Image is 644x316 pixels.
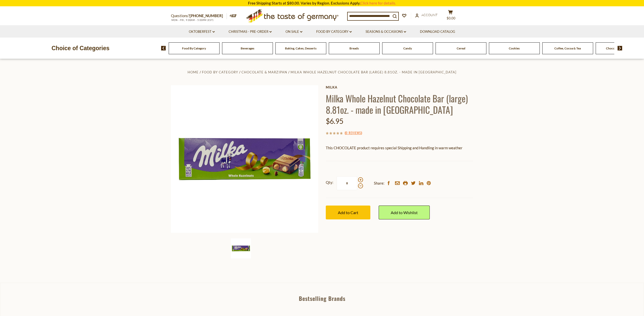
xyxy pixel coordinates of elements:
span: $6.95 [326,117,343,125]
button: $0.00 [443,10,458,22]
img: next arrow [618,46,622,50]
a: Account [415,12,438,18]
a: Download Catalog [420,29,455,35]
input: Qty: [337,176,357,190]
img: Milka Whole Hazelnut Chocolate Bar [231,238,251,258]
a: Cereal [457,46,465,50]
img: previous arrow [161,46,166,50]
a: Chocolate & Marzipan [606,46,636,50]
h1: Milka Whole Hazelnut Chocolate Bar (large) 8.81oz. - made in [GEOGRAPHIC_DATA] [326,93,473,115]
a: Baking, Cakes, Desserts [285,46,316,50]
a: Oktoberfest [189,29,215,35]
li: We will ship this product in heat-protective packaging and ice during warm weather months or to w... [331,155,473,161]
a: Breads [349,46,359,50]
span: Add to Cart [338,210,358,215]
a: Food By Category [202,70,238,74]
a: Coffee, Cocoa & Tea [554,46,581,50]
a: 0 Reviews [346,130,361,136]
button: Add to Cart [326,206,370,219]
a: Christmas - PRE-ORDER [229,29,272,35]
a: Add to Wishlist [379,206,430,219]
a: Candy [403,46,412,50]
a: [PHONE_NUMBER] [190,13,223,18]
img: Milka Whole Hazelnut Chocolate Bar [171,85,318,233]
a: Beverages [241,46,254,50]
a: On Sale [285,29,302,35]
a: Click here for details. [360,1,396,5]
p: This CHOCOLATE product requires special Shipping and Handling in warm weather [326,145,473,151]
span: Share: [374,180,384,186]
a: Seasons & Occasions [366,29,406,35]
a: Cookies [509,46,520,50]
span: MON - FRI, 9:00AM - 5:00PM (EST) [171,19,214,21]
a: Home [188,70,199,74]
a: Milka [326,85,473,89]
a: Food By Category [316,29,352,35]
strong: Qty: [326,179,333,186]
span: Account [421,13,438,17]
a: Food By Category [182,46,206,50]
a: Milka Whole Hazelnut Chocolate Bar (large) 8.81oz. - made in [GEOGRAPHIC_DATA] [291,70,456,74]
a: Chocolate & Marzipan [241,70,287,74]
p: Questions? [171,13,227,19]
div: Bestselling Brands [0,296,644,301]
span: $0.00 [447,16,455,20]
span: ( ) [345,130,362,135]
